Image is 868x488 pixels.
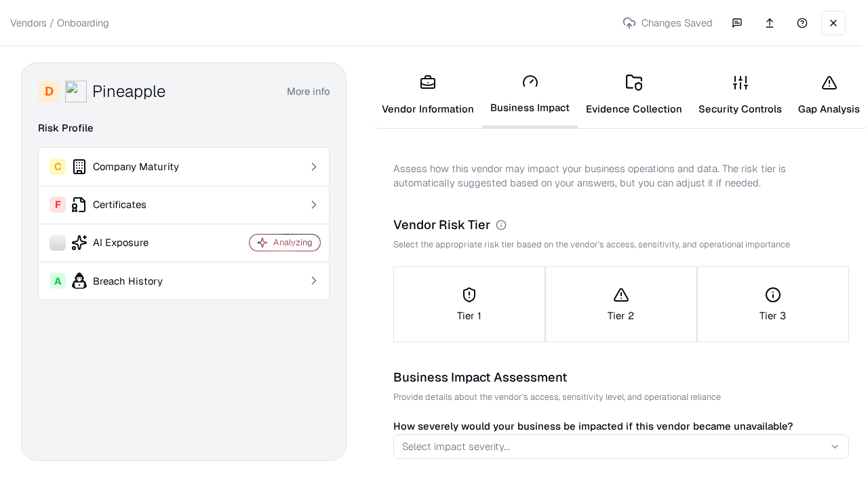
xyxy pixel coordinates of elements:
[50,235,211,251] div: AI Exposure
[393,161,849,190] p: Assess how this vendor may impact your business operations and data. The risk tier is automatical...
[10,16,109,30] p: Vendors / Onboarding
[617,10,718,35] p: Changes Saved
[759,308,786,323] p: Tier 3
[50,197,66,213] div: F
[578,64,690,127] a: Evidence Collection
[92,81,165,102] div: Pineapple
[374,64,482,127] a: Vendor Information
[65,81,87,102] img: Pineapple
[402,439,510,453] div: Select impact severity...
[790,64,868,127] a: Gap Analysis
[50,272,66,289] div: A
[690,64,790,127] a: Security Controls
[393,434,849,459] button: Select impact severity...
[50,159,66,175] div: C
[50,272,211,289] div: Breach History
[38,120,330,136] div: Risk Profile
[393,239,849,250] p: Select the appropriate risk tier based on the vendor's access, sensitivity, and operational impor...
[50,197,211,213] div: Certificates
[38,81,60,102] div: D
[273,237,313,248] div: Analyzing
[482,62,578,128] a: Business Impact
[393,369,849,386] div: Business Impact Assessment
[393,217,849,233] div: Vendor Risk Tier
[287,79,330,104] button: More info
[393,391,849,403] p: Provide details about the vendor's access, sensitivity level, and operational reliance
[50,159,211,175] div: Company Maturity
[393,420,793,432] label: How severely would your business be impacted if this vendor became unavailable?
[457,308,481,323] p: Tier 1
[608,308,634,323] p: Tier 2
